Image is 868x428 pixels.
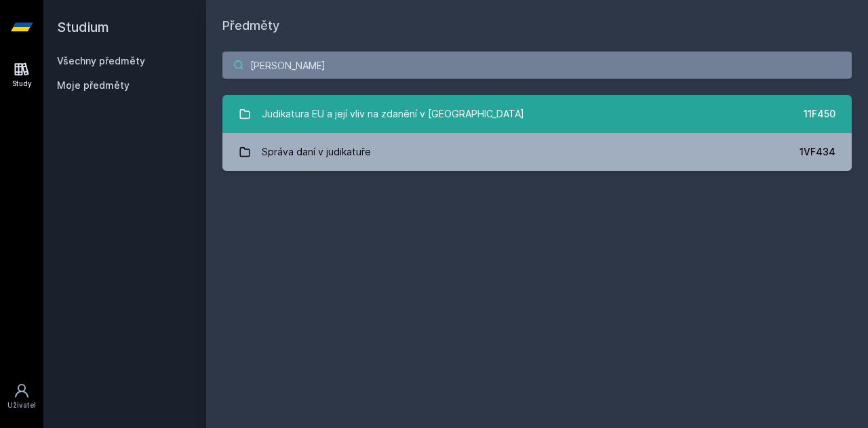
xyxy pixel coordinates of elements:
[3,54,41,96] a: Study
[222,16,852,35] h1: Předměty
[222,133,852,171] a: Správa daní v judikatuře 1VF434
[262,100,524,128] div: Judikatura EU a její vliv na zdanění v [GEOGRAPHIC_DATA]
[222,95,852,133] a: Judikatura EU a její vliv na zdanění v [GEOGRAPHIC_DATA] 11F450
[7,400,36,410] div: Uživatel
[804,107,835,121] div: 11F450
[262,138,371,166] div: Správa daní v judikatuře
[222,52,852,79] input: Název nebo ident předmětu…
[57,55,145,66] a: Všechny předměty
[3,376,41,417] a: Uživatel
[800,145,835,159] div: 1VF434
[57,79,130,92] span: Moje předměty
[12,79,32,89] div: Study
